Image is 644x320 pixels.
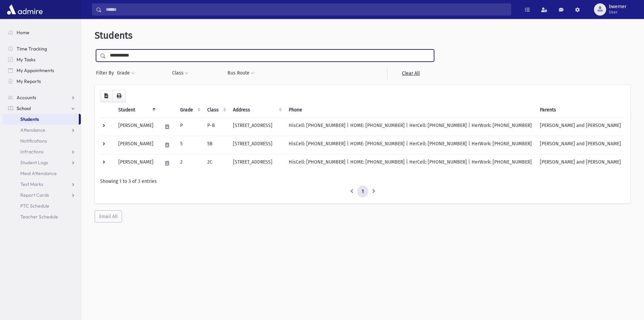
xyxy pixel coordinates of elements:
[3,179,81,190] a: Test Marks
[17,78,41,84] span: My Reports
[20,170,57,176] span: Meal Attendance
[172,67,189,79] button: Class
[387,67,434,79] a: Clear All
[114,118,158,136] td: [PERSON_NAME]
[176,136,203,154] td: 5
[203,102,229,118] th: Class: activate to sort column ascending
[285,154,536,172] td: HisCell: [PHONE_NUMBER] | HOME: [PHONE_NUMBER] | HerCell: [PHONE_NUMBER] | HerWork: [PHONE_NUMBER]
[114,102,158,118] th: Student: activate to sort column descending
[20,149,44,155] span: Infractions
[20,181,43,187] span: Test Marks
[17,57,35,63] span: My Tasks
[285,136,536,154] td: HisCell: [PHONE_NUMBER] | HOME: [PHONE_NUMBER] | HerCell: [PHONE_NUMBER] | HerWork: [PHONE_NUMBER]
[100,178,625,185] div: Showing 1 to 3 of 3 entries
[20,214,58,220] span: Teacher Schedule
[285,102,536,118] th: Phone
[536,136,625,154] td: [PERSON_NAME] and [PERSON_NAME]
[609,9,626,15] span: User
[285,118,536,136] td: HisCell: [PHONE_NUMBER] | HOME: [PHONE_NUMBER] | HerCell: [PHONE_NUMBER] | HerWork: [PHONE_NUMBER]
[3,92,81,103] a: Accounts
[536,102,625,118] th: Parents
[3,27,81,38] a: Home
[20,116,39,122] span: Students
[3,76,81,87] a: My Reports
[20,138,47,144] span: Notifications
[176,154,203,172] td: 2
[3,43,81,54] a: Time Tracking
[609,4,626,9] span: bwerner
[95,30,133,41] span: Students
[357,186,368,198] a: 1
[203,154,229,172] td: 2C
[536,118,625,136] td: [PERSON_NAME] and [PERSON_NAME]
[3,65,81,76] a: My Appointments
[3,54,81,65] a: My Tasks
[114,136,158,154] td: [PERSON_NAME]
[17,105,31,111] span: School
[5,3,44,16] img: AdmirePro
[3,200,81,211] a: PTC Schedule
[3,157,81,168] a: Student Logs
[3,211,81,222] a: Teacher Schedule
[3,125,81,135] a: Attendance
[229,154,285,172] td: [STREET_ADDRESS]
[536,154,625,172] td: [PERSON_NAME] and [PERSON_NAME]
[117,67,135,79] button: Grade
[17,46,47,52] span: Time Tracking
[3,114,79,125] a: Students
[95,210,122,222] button: Email All
[17,94,36,101] span: Accounts
[3,103,81,114] a: School
[3,146,81,157] a: Infractions
[20,159,48,166] span: Student Logs
[203,136,229,154] td: 5B
[3,135,81,146] a: Notifications
[112,90,126,102] button: Print
[229,118,285,136] td: [STREET_ADDRESS]
[227,67,255,79] button: Bus Route
[229,102,285,118] th: Address: activate to sort column ascending
[176,102,203,118] th: Grade: activate to sort column ascending
[17,67,54,73] span: My Appointments
[100,90,113,102] button: CSV
[114,154,158,172] td: [PERSON_NAME]
[229,136,285,154] td: [STREET_ADDRESS]
[20,192,49,198] span: Report Cards
[203,118,229,136] td: P-B
[20,203,49,209] span: PTC Schedule
[20,127,45,133] span: Attendance
[3,168,81,179] a: Meal Attendance
[17,29,29,36] span: Home
[102,3,511,16] input: Search
[176,118,203,136] td: P
[3,190,81,200] a: Report Cards
[96,69,117,77] span: Filter By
